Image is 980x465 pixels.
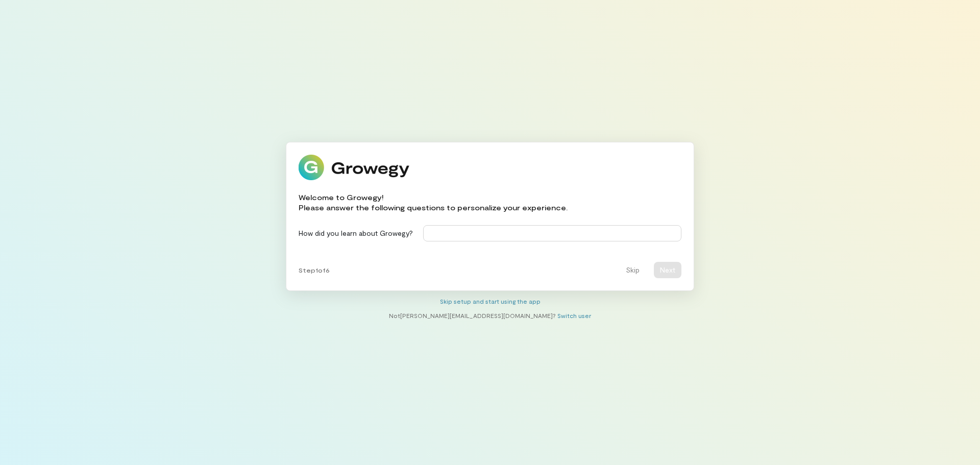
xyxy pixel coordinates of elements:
[299,228,413,238] label: How did you learn about Growegy?
[299,192,568,213] div: Welcome to Growegy! Please answer the following questions to personalize your experience.
[557,312,591,319] a: Switch user
[299,266,330,274] span: Step 1 of 6
[440,298,541,305] a: Skip setup and start using the app
[299,155,410,180] img: Growegy logo
[620,262,646,278] button: Skip
[654,262,681,278] button: Next
[389,312,556,319] span: Not [PERSON_NAME][EMAIL_ADDRESS][DOMAIN_NAME] ?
